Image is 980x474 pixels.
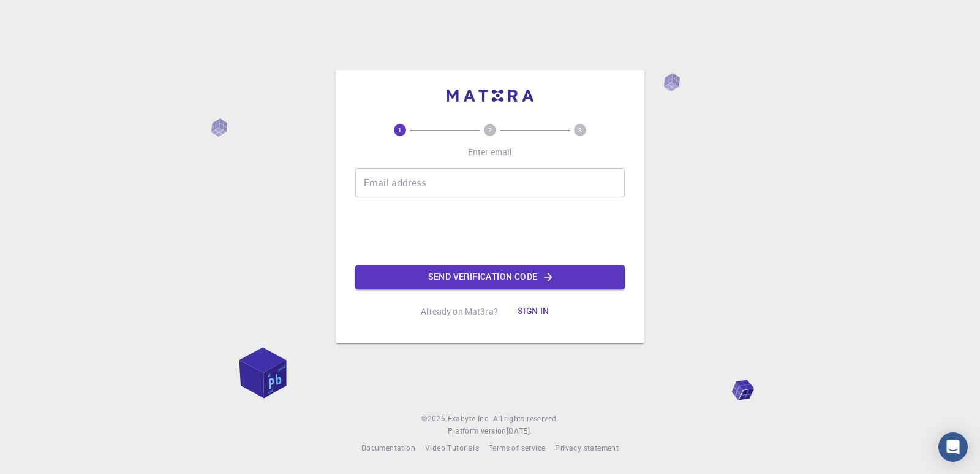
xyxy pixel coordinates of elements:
span: Terms of service [489,443,545,453]
text: 3 [578,126,582,134]
span: All rights reserved. [493,413,559,425]
span: © 2025 [421,413,447,425]
a: Documentation [361,442,415,454]
p: Enter email [468,146,513,158]
span: [DATE] . [507,426,532,435]
button: Send verification code [355,265,625,289]
a: Terms of service [489,442,545,454]
div: Open Intercom Messenger [938,432,968,462]
a: [DATE]. [507,425,532,437]
span: Documentation [361,443,415,453]
span: Exabyte Inc. [448,413,491,423]
button: Sign in [508,299,559,324]
p: Already on Mat3ra? [421,305,498,318]
span: Privacy statement [555,443,619,453]
iframe: reCAPTCHA [397,207,583,255]
a: Video Tutorials [425,442,479,454]
span: Video Tutorials [425,443,479,453]
a: Exabyte Inc. [448,413,491,425]
text: 1 [398,126,402,134]
a: Privacy statement [555,442,619,454]
text: 2 [488,126,492,134]
span: Platform version [448,425,506,437]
